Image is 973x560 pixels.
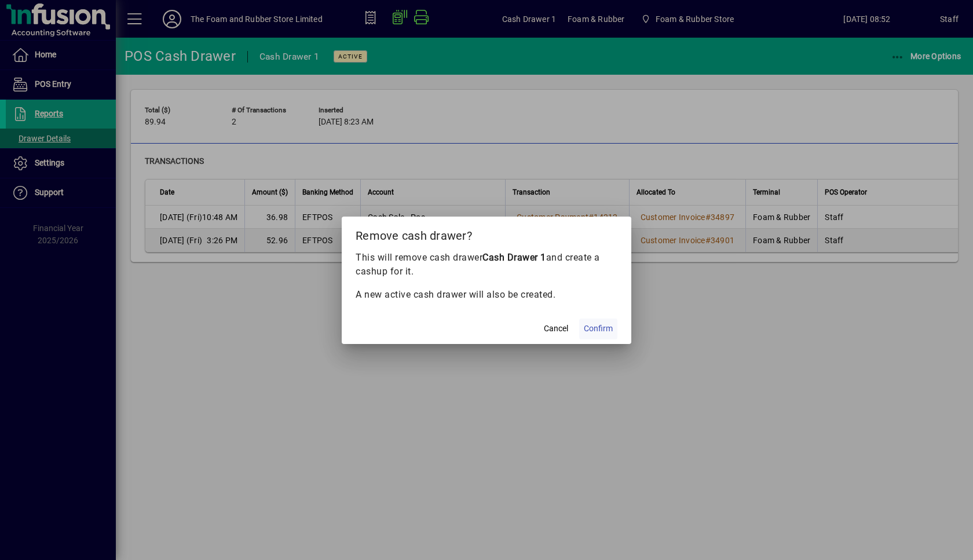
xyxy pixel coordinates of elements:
span: Cancel [544,323,568,335]
h2: Remove cash drawer? [342,217,631,250]
button: Confirm [579,319,617,339]
b: Cash Drawer 1 [482,252,546,263]
button: Cancel [537,319,575,339]
span: Confirm [584,323,613,335]
p: A new active cash drawer will also be created. [356,288,617,302]
p: This will remove cash drawer and create a cashup for it. [356,251,617,279]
